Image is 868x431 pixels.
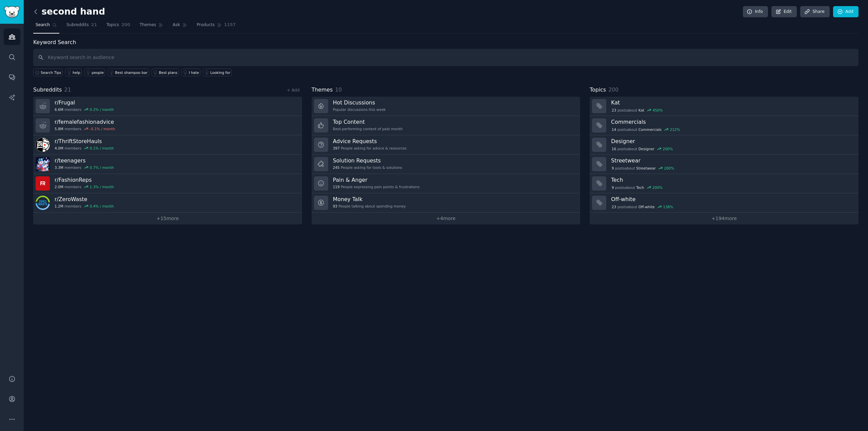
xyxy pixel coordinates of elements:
span: Designer [638,146,654,151]
span: Streetwear [636,166,656,171]
div: Looking for [210,70,230,75]
span: 10 [335,86,342,93]
span: 119 [333,184,340,189]
a: Advice Requests397People asking for advice & resources [312,135,580,155]
h3: r/ ThriftStoreHauls [55,138,114,145]
span: Search [36,22,50,28]
div: members [55,204,114,209]
span: 6.6M [55,107,63,112]
h2: second hand [33,6,105,17]
div: 200 % [652,185,663,190]
span: Kat [638,108,644,113]
button: Search Tips [33,68,63,76]
span: Topics [106,22,119,28]
h3: r/ Frugal [55,99,114,106]
div: members [55,126,115,131]
span: 4.0M [55,146,63,151]
a: r/ThriftStoreHauls4.0Mmembers0.1% / month [33,135,302,155]
div: post s about [611,165,675,171]
input: Keyword search in audience [33,49,859,66]
span: 397 [333,146,340,151]
div: members [55,165,114,170]
h3: r/ femalefashionadvice [55,118,115,125]
a: I hate [181,68,201,76]
span: 2.0M [55,184,63,189]
div: I hate [189,70,199,75]
div: post s about [611,107,663,113]
img: FashionReps [36,176,50,191]
img: teenagers [36,157,50,171]
a: Tech9postsaboutTech200% [590,174,859,193]
a: r/teenagers3.3Mmembers0.7% / month [33,155,302,174]
span: 1.2M [55,204,63,209]
a: Kat23postsaboutKat450% [590,97,859,116]
h3: Off-white [611,196,854,203]
a: r/Frugal6.6Mmembers0.2% / month [33,97,302,116]
div: members [55,146,114,151]
h3: Pain & Anger [333,176,420,183]
div: 138 % [663,204,673,209]
div: post s about [611,126,680,133]
h3: Hot Discussions [333,99,386,106]
img: ThriftStoreHauls [36,138,50,152]
h3: Commercials [611,118,854,125]
a: Best shampoo bar [107,68,149,76]
span: Tech [636,185,644,190]
span: Search Tips [41,70,61,75]
span: Subreddits [66,22,89,28]
span: 9 [612,166,614,171]
h3: r/ ZeroWaste [55,196,114,203]
div: People talking about spending money [333,204,406,209]
a: +15more [33,213,302,224]
span: 21 [64,86,71,93]
span: 3.3M [55,165,63,170]
div: People expressing pain points & frustrations [333,184,420,189]
div: 200 % [663,146,673,151]
a: Subreddits21 [64,20,99,34]
a: Search [33,20,59,34]
a: Hot DiscussionsPopular discussions this week [312,97,580,116]
h3: Tech [611,176,854,183]
span: 245 [333,165,340,170]
div: 1.3 % / month [90,184,114,189]
a: + Add [287,88,300,93]
a: Info [743,6,768,18]
h3: Kat [611,99,854,106]
a: Solution Requests245People asking for tools & solutions [312,155,580,174]
a: +4more [312,213,580,224]
div: members [55,184,114,189]
a: people [84,68,105,76]
div: 0.4 % / month [90,204,114,209]
h3: Advice Requests [333,138,407,145]
span: Off-white [638,204,655,209]
a: +194more [590,213,859,224]
a: Streetwear9postsaboutStreetwear200% [590,155,859,174]
div: help [73,70,80,75]
div: Best plans [159,70,178,75]
a: Products1157 [194,20,238,34]
a: Commercials14postsaboutCommercials212% [590,116,859,135]
div: post s about [611,146,673,152]
span: 14 [612,127,616,132]
a: Designer16postsaboutDesigner200% [590,135,859,155]
div: people [92,70,104,75]
div: Popular discussions this week [333,107,386,112]
div: 0.1 % / month [90,146,114,151]
a: Share [800,6,829,18]
h3: r/ FashionReps [55,176,114,183]
div: -0.1 % / month [90,126,115,131]
a: Money Talk93People talking about spending money [312,193,580,213]
div: 0.7 % / month [90,165,114,170]
img: GummySearch logo [4,6,20,18]
a: Off-white23postsaboutOff-white138% [590,193,859,213]
a: r/ZeroWaste1.2Mmembers0.4% / month [33,193,302,213]
span: 1157 [224,22,236,28]
a: Pain & Anger119People expressing pain points & frustrations [312,174,580,193]
span: 93 [333,204,337,209]
div: People asking for tools & solutions [333,165,402,170]
span: 23 [612,204,616,209]
a: Looking for [203,68,232,76]
a: Themes [137,20,166,34]
a: Ask [170,20,190,34]
h3: r/ teenagers [55,157,114,164]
